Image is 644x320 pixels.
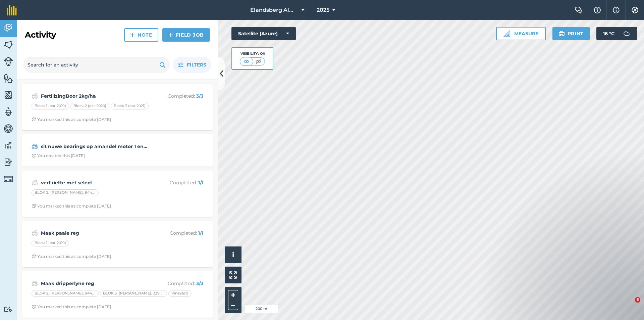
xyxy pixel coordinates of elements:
[32,117,111,122] div: You marked this as complete [DATE]
[552,27,590,40] button: Print
[25,30,56,40] h2: Activity
[4,90,13,100] img: svg+xml;base64,PHN2ZyB4bWxucz0iaHR0cDovL3d3dy53My5vcmcvMjAwMC9zdmciIHdpZHRoPSI1NiIgaGVpZ2h0PSI2MC...
[32,240,69,246] div: Block 1 (est 2019)
[162,28,210,42] a: Field Job
[196,93,203,99] strong: 3 / 3
[7,5,17,15] img: fieldmargin Logo
[32,203,111,209] div: You marked this as complete [DATE]
[124,28,158,42] a: Note
[32,254,36,259] img: Clock with arrow pointing clockwise
[603,27,614,40] span: 16 ° C
[150,280,203,287] p: Completed :
[228,300,238,310] button: –
[168,290,192,297] div: Vineyard
[225,246,241,263] button: i
[254,58,263,65] img: svg+xml;base64,PHN2ZyB4bWxucz0iaHR0cDovL3d3dy53My5vcmcvMjAwMC9zdmciIHdpZHRoPSI1MCIgaGVpZ2h0PSI0MC...
[159,61,166,69] img: svg+xml;base64,PHN2ZyB4bWxucz0iaHR0cDovL3d3dy53My5vcmcvMjAwMC9zdmciIHdpZHRoPSIxOSIgaGVpZ2h0PSIyNC...
[32,117,36,122] img: Clock with arrow pointing clockwise
[229,271,237,279] img: Four arrows, one pointing top left, one top right, one bottom right and the last bottom left
[228,290,238,300] button: +
[198,230,203,236] strong: 1 / 1
[4,174,13,184] img: svg+xml;base64,PD94bWwgdmVyc2lvbj0iMS4wIiBlbmNvZGluZz0idXRmLTgiPz4KPCEtLSBHZW5lcmF0b3I6IEFkb2JlIE...
[32,153,36,158] img: Clock with arrow pointing clockwise
[173,57,211,73] button: Filters
[150,92,203,100] p: Completed :
[4,124,13,134] img: svg+xml;base64,PD94bWwgdmVyc2lvbj0iMS4wIiBlbmNvZGluZz0idXRmLTgiPz4KPCEtLSBHZW5lcmF0b3I6IEFkb2JlIE...
[4,107,13,117] img: svg+xml;base64,PD94bWwgdmVyc2lvbj0iMS4wIiBlbmNvZGluZz0idXRmLTgiPz4KPCEtLSBHZW5lcmF0b3I6IEFkb2JlIE...
[4,157,13,167] img: svg+xml;base64,PD94bWwgdmVyc2lvbj0iMS4wIiBlbmNvZGluZz0idXRmLTgiPz4KPCEtLSBHZW5lcmF0b3I6IEFkb2JlIE...
[41,229,147,237] strong: Maak paaie reg
[596,27,637,40] button: 16 °C
[150,229,203,237] p: Completed :
[240,51,265,56] div: Visibility: On
[26,88,209,126] a: FertilizingBoor 2kg/haCompleted: 3/3Block 1 (est 2019)Block 2 (est 2020)Block 3 (est 2021)Clock w...
[621,297,637,313] iframe: Intercom live chat
[32,103,69,109] div: Block 1 (est 2019)
[32,204,36,208] img: Clock with arrow pointing clockwise
[32,290,99,297] div: BLOK 2, [PERSON_NAME], 9445 stokkies (2020)
[168,31,173,39] img: svg+xml;base64,PHN2ZyB4bWxucz0iaHR0cDovL3d3dy53My5vcmcvMjAwMC9zdmciIHdpZHRoPSIxNCIgaGVpZ2h0PSIyNC...
[26,138,209,163] a: sit nuwe bearings op amandel motor 1 en toets [PERSON_NAME]Clock with arrow pointing clockwiseYou...
[4,140,13,150] img: svg+xml;base64,PD94bWwgdmVyc2lvbj0iMS4wIiBlbmNvZGluZz0idXRmLTgiPz4KPCEtLSBHZW5lcmF0b3I6IEFkb2JlIE...
[631,7,639,13] img: A cog icon
[198,180,203,186] strong: 1 / 1
[317,6,329,14] span: 2025
[100,290,167,297] div: BLOK 3, [PERSON_NAME], 3396 stokkies (2019)
[232,250,234,259] span: i
[187,61,206,68] span: Filters
[41,179,147,186] strong: verf riette met select
[70,103,109,109] div: Block 2 (est 2020)
[4,57,13,66] img: svg+xml;base64,PD94bWwgdmVyc2lvbj0iMS4wIiBlbmNvZGluZz0idXRmLTgiPz4KPCEtLSBHZW5lcmF0b3I6IEFkb2JlIE...
[231,27,296,40] button: Satellite (Azure)
[196,280,203,286] strong: 3 / 3
[26,175,209,213] a: verf riette met selectCompleted: 1/1BLOK 2, [PERSON_NAME], 9445 stokkies (2020)Clock with arrow p...
[32,189,99,196] div: BLOK 2, [PERSON_NAME], 9445 stokkies (2020)
[593,7,601,13] img: A question mark icon
[111,103,149,109] div: Block 3 (est 2021)
[32,279,38,287] img: svg+xml;base64,PD94bWwgdmVyc2lvbj0iMS4wIiBlbmNvZGluZz0idXRmLTgiPz4KPCEtLSBHZW5lcmF0b3I6IEFkb2JlIE...
[26,275,209,314] a: Maak dripperlyne regCompleted: 3/3BLOK 2, [PERSON_NAME], 9445 stokkies (2020)BLOK 3, [PERSON_NAME...
[150,179,203,186] p: Completed :
[41,143,147,150] strong: sit nuwe bearings op amandel motor 1 en toets [PERSON_NAME]
[41,280,147,287] strong: Maak dripperlyne reg
[41,92,147,100] strong: FertilizingBoor 2kg/ha
[32,304,111,310] div: You marked this as complete [DATE]
[32,142,38,150] img: svg+xml;base64,PD94bWwgdmVyc2lvbj0iMS4wIiBlbmNvZGluZz0idXRmLTgiPz4KPCEtLSBHZW5lcmF0b3I6IEFkb2JlIE...
[4,40,13,50] img: svg+xml;base64,PHN2ZyB4bWxucz0iaHR0cDovL3d3dy53My5vcmcvMjAwMC9zdmciIHdpZHRoPSI1NiIgaGVpZ2h0PSI2MC...
[496,27,546,40] button: Measure
[250,6,299,14] span: Elandsberg Almonds
[4,73,13,83] img: svg+xml;base64,PHN2ZyB4bWxucz0iaHR0cDovL3d3dy53My5vcmcvMjAwMC9zdmciIHdpZHRoPSI1NiIgaGVpZ2h0PSI2MC...
[32,153,85,158] div: You created this [DATE]
[4,306,13,313] img: svg+xml;base64,PD94bWwgdmVyc2lvbj0iMS4wIiBlbmNvZGluZz0idXRmLTgiPz4KPCEtLSBHZW5lcmF0b3I6IEFkb2JlIE...
[503,30,510,37] img: Ruler icon
[32,254,111,259] div: You marked this as complete [DATE]
[575,7,583,13] img: Two speech bubbles overlapping with the left bubble in the forefront
[635,297,640,303] span: 6
[620,27,633,40] img: svg+xml;base64,PD94bWwgdmVyc2lvbj0iMS4wIiBlbmNvZGluZz0idXRmLTgiPz4KPCEtLSBHZW5lcmF0b3I6IEFkb2JlIE...
[242,58,251,65] img: svg+xml;base64,PHN2ZyB4bWxucz0iaHR0cDovL3d3dy53My5vcmcvMjAwMC9zdmciIHdpZHRoPSI1MCIgaGVpZ2h0PSI0MC...
[26,225,209,263] a: Maak paaie regCompleted: 1/1Block 1 (est 2019)Clock with arrow pointing clockwiseYou marked this ...
[4,23,13,33] img: svg+xml;base64,PD94bWwgdmVyc2lvbj0iMS4wIiBlbmNvZGluZz0idXRmLTgiPz4KPCEtLSBHZW5lcmF0b3I6IEFkb2JlIE...
[32,92,38,100] img: svg+xml;base64,PD94bWwgdmVyc2lvbj0iMS4wIiBlbmNvZGluZz0idXRmLTgiPz4KPCEtLSBHZW5lcmF0b3I6IEFkb2JlIE...
[558,30,565,38] img: svg+xml;base64,PHN2ZyB4bWxucz0iaHR0cDovL3d3dy53My5vcmcvMjAwMC9zdmciIHdpZHRoPSIxOSIgaGVpZ2h0PSIyNC...
[613,6,620,14] img: svg+xml;base64,PHN2ZyB4bWxucz0iaHR0cDovL3d3dy53My5vcmcvMjAwMC9zdmciIHdpZHRoPSIxNyIgaGVpZ2h0PSIxNy...
[23,57,170,73] input: Search for an activity
[32,179,38,187] img: svg+xml;base64,PD94bWwgdmVyc2lvbj0iMS4wIiBlbmNvZGluZz0idXRmLTgiPz4KPCEtLSBHZW5lcmF0b3I6IEFkb2JlIE...
[130,31,135,39] img: svg+xml;base64,PHN2ZyB4bWxucz0iaHR0cDovL3d3dy53My5vcmcvMjAwMC9zdmciIHdpZHRoPSIxNCIgaGVpZ2h0PSIyNC...
[32,229,38,237] img: svg+xml;base64,PD94bWwgdmVyc2lvbj0iMS4wIiBlbmNvZGluZz0idXRmLTgiPz4KPCEtLSBHZW5lcmF0b3I6IEFkb2JlIE...
[32,305,36,309] img: Clock with arrow pointing clockwise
